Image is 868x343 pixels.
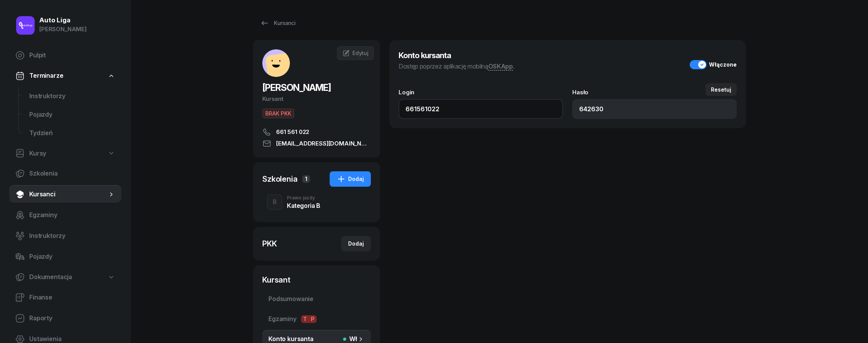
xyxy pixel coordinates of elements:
button: Włączone [690,60,737,69]
span: P [309,315,317,323]
div: Włączone [709,61,737,68]
span: Tydzień [29,128,115,138]
span: T [301,315,309,323]
span: Egzaminy [268,314,365,324]
div: [PERSON_NAME] [39,24,87,34]
div: Dodaj [337,174,364,184]
a: EgzaminyTP [262,310,371,328]
span: Egzaminy [29,210,115,220]
button: B [267,194,282,210]
a: Edytuj [337,46,374,60]
span: Raporty [29,313,115,323]
div: Kursant [262,94,371,104]
a: Terminarze [9,67,121,85]
a: OSKApp [488,62,513,70]
div: Kategoria B [287,202,320,209]
div: Auto Liga [39,17,87,23]
div: Dostęp poprzez aplikację mobilną . [399,62,514,71]
a: Finanse [9,288,121,307]
div: Dodaj [348,239,364,248]
span: Kursy [29,149,46,159]
a: Tydzień [23,124,121,142]
span: Pojazdy [29,252,115,262]
button: BRAK PKK [262,109,294,118]
div: PKK [262,238,277,249]
div: B [270,196,280,209]
a: Kursanci [9,185,121,204]
div: Prawo jazdy [287,196,320,200]
a: Pojazdy [23,105,121,124]
span: Podsumowanie [268,294,365,304]
span: Instruktorzy [29,231,115,241]
button: Dodaj [330,171,371,187]
a: Szkolenia [9,164,121,183]
span: Szkolenia [29,169,115,179]
span: Pojazdy [29,110,115,120]
a: Podsumowanie [262,290,371,308]
span: Finanse [29,293,115,303]
span: Kursanci [29,189,107,199]
span: [PERSON_NAME] [262,82,331,93]
a: Egzaminy [9,206,121,224]
a: Instruktorzy [9,227,121,245]
a: Pulpit [9,46,121,65]
button: BPrawo jazdyKategoria B [262,191,371,213]
span: Edytuj [352,50,369,56]
button: Dodaj [341,236,371,251]
h3: Konto kursanta [399,49,514,62]
span: [EMAIL_ADDRESS][DOMAIN_NAME] [276,139,371,148]
div: Kursant [262,274,371,285]
a: Kursy [9,145,121,162]
span: 1 [302,175,310,183]
span: Instruktorzy [29,91,115,101]
span: Dokumentacja [29,272,72,282]
span: Pulpit [29,50,115,60]
span: 661 561 022 [276,127,309,137]
a: Dokumentacja [9,268,121,286]
a: [EMAIL_ADDRESS][DOMAIN_NAME] [262,139,371,148]
a: Raporty [9,309,121,328]
a: 661 561 022 [262,127,371,137]
a: Kursanci [253,15,302,31]
a: Pojazdy [9,248,121,266]
span: Terminarze [29,71,63,81]
div: Resetuj [711,86,731,93]
button: Resetuj [705,83,737,96]
a: Instruktorzy [23,87,121,105]
div: Szkolenia [262,174,298,184]
div: Kursanci [260,18,295,28]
